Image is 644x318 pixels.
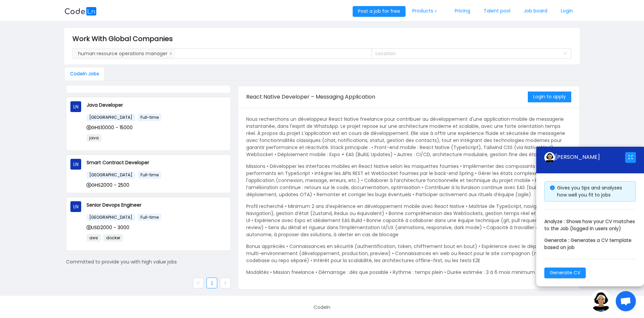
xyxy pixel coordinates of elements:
[246,243,571,264] p: Bonus appréciés • Connaissances en sécurité (authentification, token, chiffrement bout en bout) •...
[206,278,217,288] li: 1
[196,281,200,285] i: icon: left
[87,234,101,242] span: aws
[87,159,226,166] p: Smart Contract Developer
[87,183,91,187] i: icon: dollar
[246,269,571,276] p: Modalités • Mission freelance • Démarrage : dès que possible • Rythme : temps plein • Durée estim...
[87,224,129,231] span: USD2000 - 3000
[73,101,78,112] span: LN
[87,134,101,142] span: java
[246,203,571,238] p: Profil recherché • Minimum 2 ans d’expérience en développement mobile avec React Native • Maîtris...
[557,184,622,198] span: Gives you tips and analyses how well you fit to jobs
[66,258,231,266] div: Committed to provide you with high value jobs
[433,9,438,13] i: icon: down
[246,163,571,198] p: Missions • Développer les interfaces mobiles en React Native selon les maquettes fournies • Implé...
[544,218,636,232] p: Analyze : Shows how your CV matches to the Job (logged in users only)
[78,50,167,57] div: human resource operations manager
[246,93,375,101] span: React Native Developer – Messaging Application
[72,33,177,44] span: Work With Global Companies
[87,125,91,130] i: icon: dollar
[87,114,135,121] span: [GEOGRAPHIC_DATA]
[74,49,174,58] li: human resource operations manager
[544,268,586,278] button: Generate CV
[376,50,560,57] div: Location
[353,8,406,14] a: Post a job for free
[138,114,161,121] span: Full-time
[544,152,625,163] div: [PERSON_NAME]
[544,237,636,251] p: Generate : Generates a CV template based on job
[193,278,204,288] li: Previous Page
[103,234,123,242] span: docker
[207,278,217,288] a: 1
[625,152,636,163] button: icon: fullscreen
[87,214,135,221] span: [GEOGRAPHIC_DATA]
[528,92,571,102] button: Login to apply
[353,6,406,17] button: Post a job for free
[64,7,97,15] img: logobg.f302741d.svg
[563,51,567,56] i: icon: down
[64,67,105,80] div: Codeln Jobs
[138,214,161,221] span: Full-time
[87,182,129,188] span: GHS2000 - 2500
[169,52,172,56] i: icon: close
[590,290,612,312] img: ground.ddcf5dcf.png
[73,159,78,170] span: LN
[73,201,78,212] span: LN
[87,101,226,109] p: Java Developer
[87,124,133,131] span: GHS10000 - 15000
[87,171,135,179] span: [GEOGRAPHIC_DATA]
[87,225,91,230] i: icon: dollar
[550,185,555,190] i: icon: info-circle
[544,152,555,163] img: ground.ddcf5dcf.png
[87,201,226,209] p: Senior Devops Engineer
[223,281,227,285] i: icon: right
[246,116,571,158] p: Nous recherchons un développeur React Native freelance pour contribuer au développement d'une app...
[616,291,636,311] a: Open chat
[220,278,231,288] li: Next Page
[138,171,161,179] span: Full-time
